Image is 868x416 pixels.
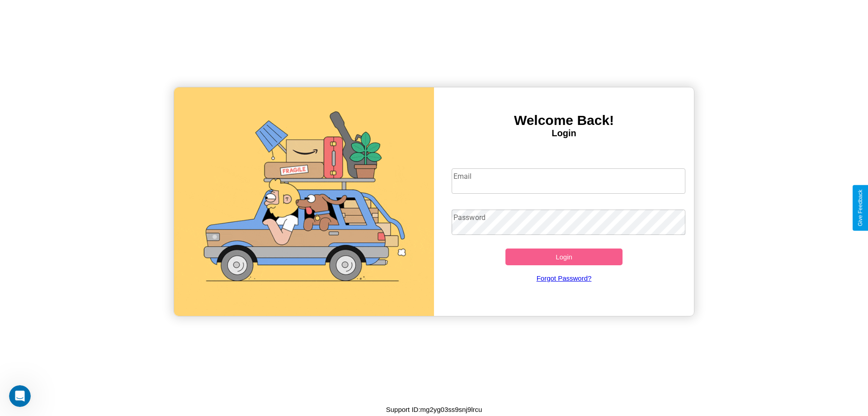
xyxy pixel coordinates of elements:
[505,249,623,265] button: Login
[857,190,863,226] div: Give Feedback
[174,87,434,316] img: gif
[447,265,681,291] a: Forgot Password?
[434,113,694,128] h3: Welcome Back!
[386,403,482,416] p: Support ID: mg2yg03ss9snj9lrcu
[9,385,31,407] iframe: Intercom live chat
[434,128,694,139] h4: Login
